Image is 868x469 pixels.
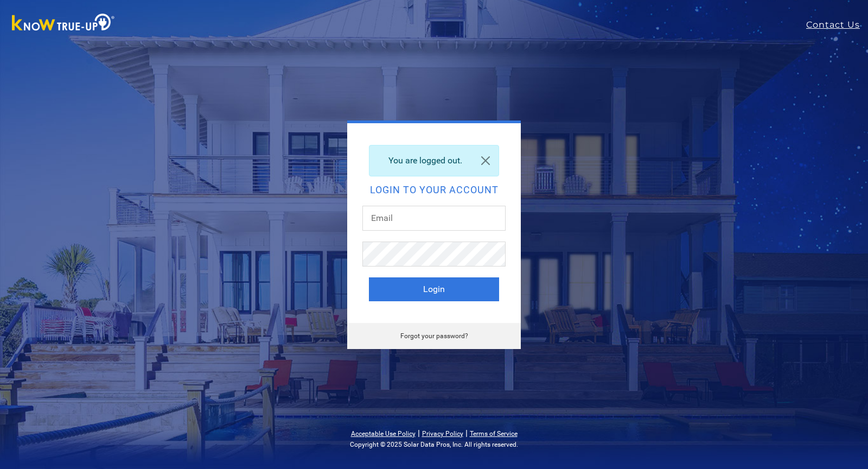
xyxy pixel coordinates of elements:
button: Login [369,277,499,301]
a: Acceptable Use Policy [351,430,416,438]
a: Privacy Policy [422,430,463,438]
span: | [465,428,468,438]
a: Close [473,145,499,176]
input: Email [362,206,506,231]
h2: Login to your account [369,185,499,195]
span: | [418,428,420,438]
div: You are logged out. [369,145,499,176]
a: Forgot your password? [400,332,468,340]
a: Terms of Service [470,430,518,438]
a: Contact Us [806,18,868,31]
img: Know True-Up [7,11,120,36]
